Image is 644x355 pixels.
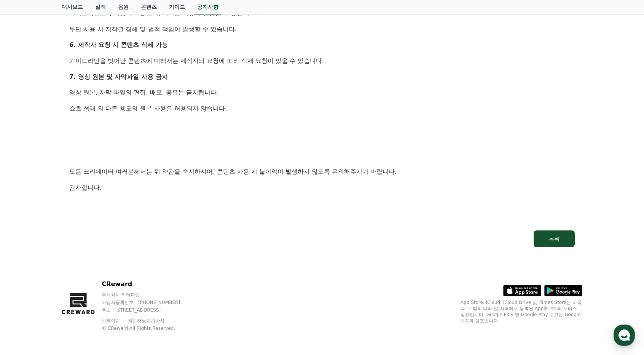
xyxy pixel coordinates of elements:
p: 감사합니다. [69,183,575,193]
span: 대화 [70,253,79,259]
span: 설정 [118,253,127,259]
a: 대화 [50,241,98,261]
p: 주식회사 와이피랩 [102,292,194,298]
a: 홈 [2,241,50,261]
button: 목록 [534,230,575,247]
p: 사업자등록번호 : [PHONE_NUMBER] [102,299,194,305]
p: App Store, iCloud, iCloud Drive 및 iTunes Store는 미국과 그 밖의 나라 및 지역에서 등록된 Apple Inc.의 서비스 상표입니다. Goo... [461,299,582,324]
p: 쇼츠 형태 외 다른 용도의 원본 사용은 허용되지 않습니다. [69,104,575,114]
span: 홈 [24,253,29,259]
div: 목록 [549,235,560,243]
a: 개인정보처리방침 [128,318,164,324]
p: 주소 : [STREET_ADDRESS] [102,307,194,313]
strong: 7. 영상 원본 및 자막파일 사용 금지 [69,73,168,80]
p: CReward [102,280,194,289]
p: 영상 원본, 자막 파일의 편집, 배포, 공유는 금지됩니다. [69,88,575,98]
p: 무단 사용 시 저작권 침해 및 법적 책임이 발생할 수 있습니다. [69,24,575,34]
a: 설정 [98,241,146,261]
p: 모든 크리에이터 여러분께서는 위 약관을 숙지하시어, 콘텐츠 사용 시 불이익이 발생하지 않도록 유의해주시기 바랍니다. [69,167,575,177]
p: 가이드라인을 벗어난 콘텐츠에 대해서는 제작사의 요청에 따라 삭제 요청이 있을 수 있습니다. [69,56,575,66]
strong: 6. 제작사 요청 시 콘텐츠 삭제 가능 [69,41,168,48]
a: 이용약관 [102,318,126,324]
a: 목록 [69,230,575,247]
p: © CReward All Rights Reserved. [102,325,194,331]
